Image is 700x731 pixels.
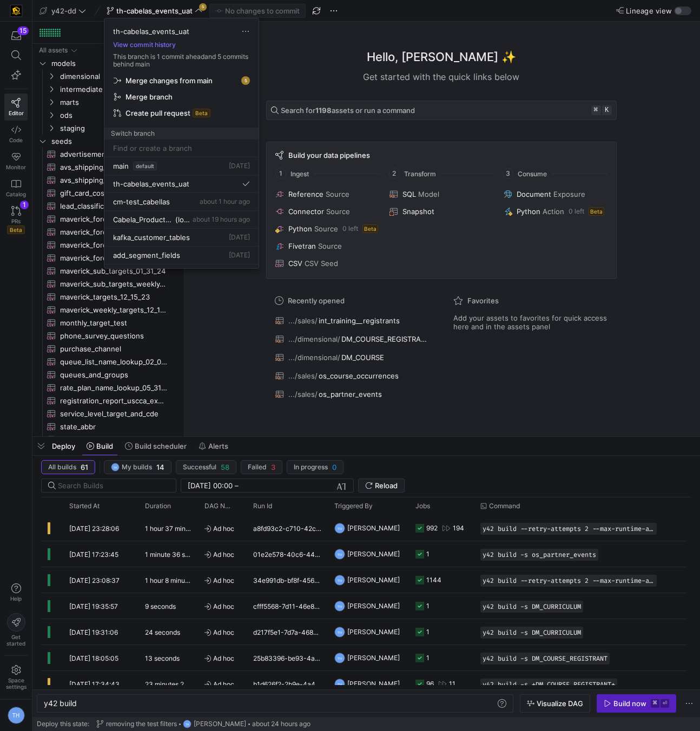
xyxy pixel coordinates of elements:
[113,162,129,170] span: main
[193,215,250,223] span: about 19 hours ago
[113,251,180,260] span: add_segment_fields
[109,105,254,121] button: Create pull requestBeta
[126,92,173,101] span: Merge branch
[113,144,250,152] input: Find or create a branch
[200,197,250,205] span: about 1 hour ago
[109,89,254,105] button: Merge branch
[113,215,173,224] span: Cabela_Product_Change
[104,53,259,68] p: This branch is 1 commit ahead and 5 commits behind main
[109,72,254,89] button: Merge changes from main
[229,162,250,170] span: [DATE]
[113,27,189,36] span: th-cabelas_events_uat
[113,197,170,206] span: cm-test_cabellas
[193,109,210,117] span: Beta
[126,76,213,85] span: Merge changes from main
[229,233,250,241] span: [DATE]
[113,233,190,242] span: kafka_customer_tables
[133,162,157,170] span: default
[113,180,189,188] span: th-cabelas_events_uat
[175,215,190,224] span: (local)
[229,251,250,259] span: [DATE]
[104,41,184,49] button: View commit history
[126,109,190,117] span: Create pull request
